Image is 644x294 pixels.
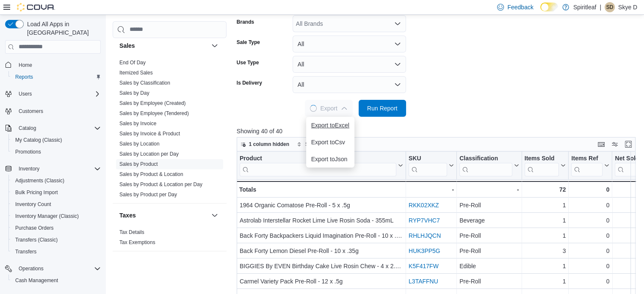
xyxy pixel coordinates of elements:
[409,154,454,176] button: SKU
[409,217,440,224] a: RYP7VHC7
[571,154,609,176] button: Items Ref
[15,225,54,231] span: Purchase Orders
[8,210,104,222] button: Inventory Manager (Classic)
[310,104,318,112] span: Loading
[119,239,155,246] span: Tax Exemptions
[237,59,259,66] label: Use Type
[119,80,170,86] span: Sales by Classification
[15,123,39,133] button: Catalog
[15,236,58,243] span: Transfers (Classic)
[15,137,62,143] span: My Catalog (Classic)
[119,131,180,137] a: Sales by Invoice & Product
[623,139,633,149] button: Enter fullscreen
[237,39,260,46] label: Sale Type
[573,2,596,12] p: Spiritleaf
[409,154,447,162] div: SKU
[237,127,640,135] p: Showing 40 of 40
[12,187,61,198] a: Bulk Pricing Import
[240,231,403,241] div: Back Forty Backpackers Liquid Imagination Pre-Roll - 10 x .75g
[12,199,55,209] a: Inventory Count
[119,161,158,167] a: Sales by Product
[15,164,43,174] button: Inventory
[306,134,354,151] button: Export toCsv
[8,222,104,234] button: Purchase Orders
[239,184,403,195] div: Totals
[15,277,58,284] span: Cash Management
[305,141,328,148] span: Sort fields
[249,141,289,148] span: 1 column hidden
[15,60,101,70] span: Home
[359,100,406,117] button: Run Report
[12,147,101,157] span: Promotions
[240,154,396,176] div: Product
[237,139,293,149] button: 1 column hidden
[119,60,146,66] a: End Of Day
[12,187,101,198] span: Bulk Pricing Import
[15,189,58,196] span: Bulk Pricing Import
[459,261,519,271] div: Edible
[15,89,101,99] span: Users
[12,235,61,245] a: Transfers (Classic)
[119,181,202,187] a: Sales by Product & Location per Day
[8,234,104,246] button: Transfers (Classic)
[305,100,352,117] button: LoadingExport
[119,100,186,107] span: Sales by Employee (Created)
[237,19,254,25] label: Brands
[12,247,101,257] span: Transfers
[119,110,189,116] a: Sales by Employee (Tendered)
[2,88,104,100] button: Users
[8,134,104,146] button: My Catalog (Classic)
[119,191,177,198] span: Sales by Product per Day
[119,171,183,177] a: Sales by Product & Location
[524,184,566,195] div: 72
[17,3,55,11] img: Cova
[15,213,79,220] span: Inventory Manager (Classic)
[571,231,609,241] div: 0
[2,59,104,71] button: Home
[119,151,179,157] span: Sales by Location per Day
[237,80,262,86] label: Is Delivery
[293,36,406,52] button: All
[15,89,35,99] button: Users
[459,231,519,241] div: Pre-Roll
[12,223,101,233] span: Purchase Orders
[119,110,189,117] span: Sales by Employee (Tendered)
[12,275,101,286] span: Cash Management
[15,264,47,274] button: Operations
[19,125,36,132] span: Catalog
[524,154,559,176] div: Items Sold
[12,211,82,221] a: Inventory Manager (Classic)
[119,59,146,66] span: End Of Day
[459,200,519,210] div: Pre-Roll
[2,122,104,134] button: Catalog
[240,154,396,162] div: Product
[571,154,603,176] div: Items Ref
[240,276,403,286] div: Carmel Variety Pack Pre-Roll - 12 x .5g
[459,154,512,162] div: Classification
[610,139,620,149] button: Display options
[540,3,558,11] input: Dark Mode
[12,176,68,186] a: Adjustments (Classic)
[8,246,104,258] button: Transfers
[119,130,180,137] span: Sales by Invoice & Product
[571,184,609,195] div: 0
[12,176,101,186] span: Adjustments (Classic)
[2,163,104,175] button: Inventory
[2,105,104,117] button: Customers
[459,184,519,195] div: -
[119,211,208,220] button: Taxes
[240,154,403,176] button: Product
[15,106,101,116] span: Customers
[119,140,160,147] span: Sales by Location
[119,90,149,96] a: Sales by Day
[409,247,440,254] a: HUK3PP5G
[119,90,149,96] span: Sales by Day
[310,100,347,117] span: Export
[524,200,566,210] div: 1
[8,198,104,210] button: Inventory Count
[15,60,36,70] a: Home
[119,100,186,106] a: Sales by Employee (Created)
[24,20,101,37] span: Load All Apps in [GEOGRAPHIC_DATA]
[19,108,43,115] span: Customers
